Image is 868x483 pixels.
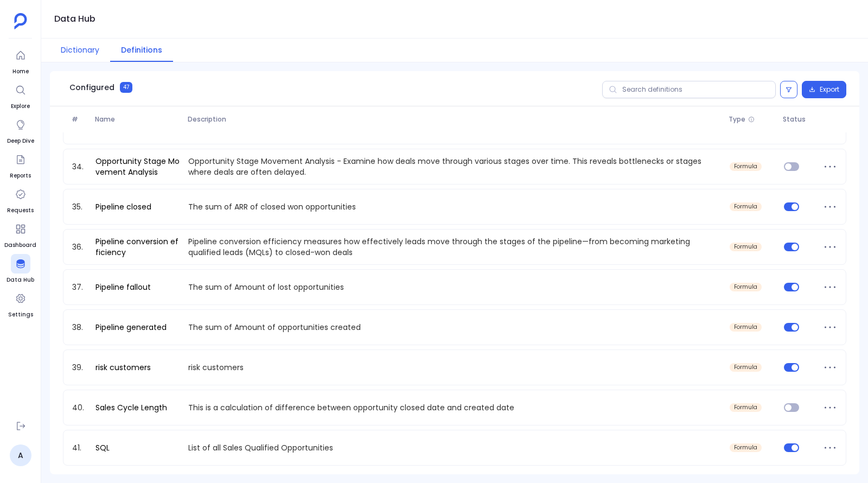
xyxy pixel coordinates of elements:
span: Requests [7,206,34,215]
span: Data Hub [7,276,34,284]
p: risk customers [184,362,725,373]
span: Export [820,85,839,94]
a: SQL [91,442,114,453]
button: Definitions [110,39,173,62]
span: Settings [8,310,33,319]
p: The sum of ARR of closed won opportunities [184,201,725,212]
span: # [67,115,91,124]
a: Data Hub [7,254,34,284]
span: Name [91,115,183,124]
p: This is a calculation of difference between opportunity closed date and created date [184,402,725,413]
span: formula [734,204,757,210]
span: formula [734,364,757,371]
span: 37. [68,282,91,293]
a: Settings [8,289,33,319]
span: Description [183,115,725,124]
span: Configured [69,82,114,93]
button: Dictionary [50,39,110,62]
p: The sum of Amount of lost opportunities [184,282,725,293]
a: Pipeline conversion efficiency [91,236,184,258]
span: formula [734,163,757,170]
span: 35. [68,201,91,212]
span: Dashboard [4,241,36,250]
span: 41. [68,442,91,453]
span: 34. [68,161,91,172]
a: Pipeline fallout [91,282,155,293]
p: Opportunity Stage Movement Analysis - Examine how deals move through various stages over time. Th... [184,156,725,177]
span: formula [734,404,757,411]
span: formula [734,444,757,451]
span: 36. [68,241,91,252]
span: Type [729,115,745,124]
span: 47 [120,82,132,93]
span: Deep Dive [7,137,34,145]
span: 38. [68,322,91,333]
p: The sum of Amount of opportunities created [184,322,725,333]
p: List of all Sales Qualified Opportunities [184,442,725,453]
button: Export [802,81,846,98]
span: Reports [10,171,31,180]
a: Explore [11,80,30,111]
span: formula [734,244,757,250]
p: Pipeline conversion efficiency measures how effectively leads move through the stages of the pipe... [184,236,725,258]
a: Home [11,46,30,76]
span: Status [778,115,817,124]
span: Explore [11,102,30,111]
img: petavue logo [14,13,27,29]
a: Requests [7,185,34,215]
a: Pipeline generated [91,322,171,333]
span: formula [734,284,757,290]
a: Pipeline closed [91,201,156,212]
h1: Data Hub [54,11,95,27]
a: Sales Cycle Length [91,402,171,413]
a: Opportunity Stage Movement Analysis [91,156,184,177]
span: 39. [68,362,91,373]
a: risk customers [91,362,155,373]
span: 40. [68,402,91,413]
a: Deep Dive [7,115,34,145]
a: Dashboard [4,219,36,250]
a: A [10,444,31,466]
span: Home [11,67,30,76]
span: formula [734,324,757,331]
input: Search definitions [602,81,776,98]
a: Reports [10,150,31,180]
